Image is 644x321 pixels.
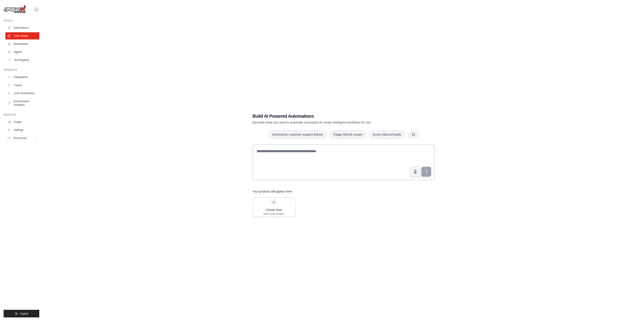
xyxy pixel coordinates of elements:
[329,130,366,139] button: Triage GitHub issues
[5,82,39,89] a: Traces
[5,24,39,31] a: Automations
[253,120,403,125] p: Describe what you want to automate and watch AI create intelligent workflows for you
[20,312,28,315] span: Logout
[369,130,405,139] button: Score inbound leads
[5,134,39,142] button: Resources
[408,131,419,138] button: Get new suggestions
[4,310,39,317] button: Logout
[263,208,285,212] div: Create New
[5,48,39,56] a: Agents
[4,68,39,72] div: Operate
[5,32,39,39] a: Crew Studio
[622,299,644,321] iframe: Chat Widget
[4,5,26,14] img: Logo
[14,136,26,140] span: Resources
[5,118,39,126] a: Usage
[4,19,39,22] div: Build
[5,74,39,81] a: Integrations
[5,90,39,97] a: LLM Connections
[253,113,403,119] h1: Build AI Powered Automations
[5,56,39,64] a: Tool Registry
[253,189,292,194] h3: Your projects will appear here
[410,166,420,177] button: Click to speak your automation idea
[5,40,39,48] a: Marketplace
[268,130,326,139] button: Summarize customer support tickets
[5,126,39,134] a: Settings
[4,113,39,117] div: Manage
[5,98,39,108] a: Environment Variables
[263,212,285,216] div: Start fresh project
